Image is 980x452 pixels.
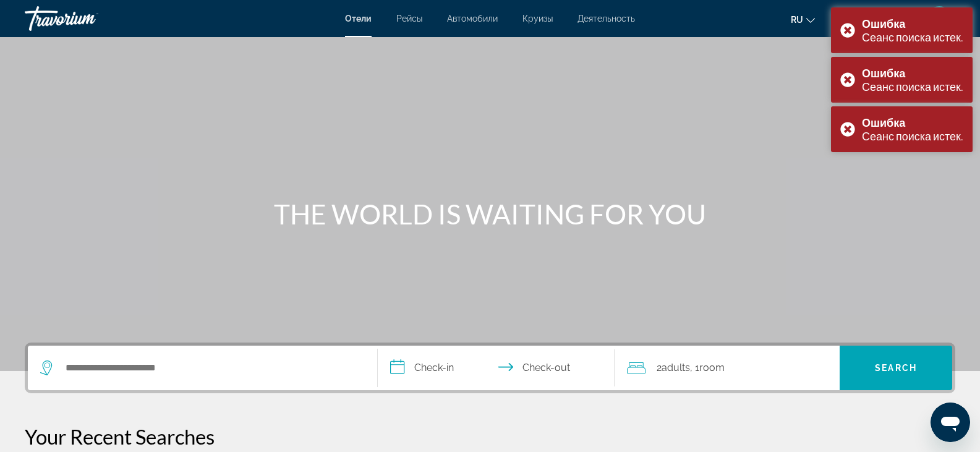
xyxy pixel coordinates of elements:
font: Сеанс поиска истек. [862,129,963,143]
span: Room [699,362,725,373]
iframe: Кнопка для запуска окна сообщений [931,403,970,442]
button: Меню пользователя [923,6,955,32]
button: Search [840,346,952,390]
button: Изменить язык [791,11,815,28]
a: Травориум [25,2,148,35]
span: Search [875,363,917,373]
font: Ошибка [862,116,905,129]
font: Сеанс поиска истек. [862,30,963,44]
p: Your Recent Searches [25,424,955,449]
font: Сеанс поиска истек. [862,80,963,93]
span: , 1 [690,359,725,377]
a: Автомобили [447,14,498,23]
div: Ошибка [862,17,963,30]
font: ru [791,15,803,25]
input: Search hotel destination [64,359,359,377]
font: Ошибка [862,66,905,80]
div: Search widget [28,346,952,390]
a: Деятельность [577,14,635,23]
a: Рейсы [396,14,422,23]
span: 2 [657,359,690,377]
span: Adults [662,362,690,373]
a: Круизы [522,14,553,23]
button: Travelers: 2 adults, 0 children [615,346,840,390]
div: Ошибка [862,66,963,80]
font: Ошибка [862,17,905,30]
button: Select check in and out date [378,346,615,390]
h1: THE WORLD IS WAITING FOR YOU [258,198,722,230]
a: Отели [345,14,372,23]
div: Ошибка [862,116,963,129]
